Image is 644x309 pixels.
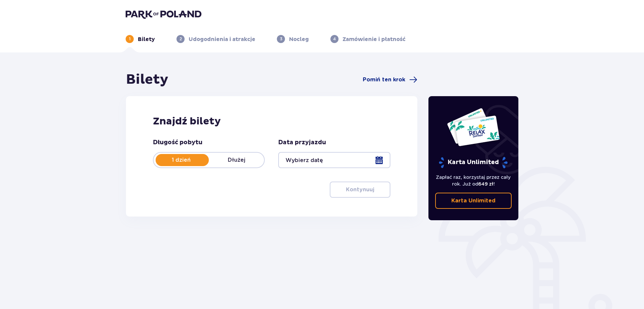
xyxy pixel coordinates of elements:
div: 2Udogodnienia i atrakcje [176,35,255,43]
p: 1 [129,36,131,42]
p: 4 [333,36,336,42]
p: Nocleg [289,36,309,43]
p: Bilety [138,36,155,43]
a: Pomiń ten krok [363,76,417,84]
div: 4Zamówienie i płatność [330,35,406,43]
button: Kontynuuj [330,182,390,198]
p: 3 [280,36,282,42]
p: Kontynuuj [346,186,374,193]
span: 649 zł [478,181,493,187]
img: Park of Poland logo [126,9,201,19]
p: 2 [180,36,182,42]
h2: Znajdź bilety [153,115,390,128]
p: Udogodnienia i atrakcje [189,36,255,43]
p: Data przyjazdu [278,139,326,147]
p: Długość pobytu [153,139,202,147]
div: 3Nocleg [277,35,309,43]
p: Karta Unlimited [451,197,495,204]
h1: Bilety [126,71,168,88]
span: Pomiń ten krok [363,76,405,83]
img: Dwie karty całoroczne do Suntago z napisem 'UNLIMITED RELAX', na białym tle z tropikalnymi liśćmi... [447,108,500,147]
p: Karta Unlimited [438,157,508,168]
div: 1Bilety [126,35,155,43]
p: 1 dzień [154,156,209,164]
p: Dłużej [209,156,264,164]
p: Zapłać raz, korzystaj przez cały rok. Już od ! [435,174,512,187]
p: Zamówienie i płatność [343,36,406,43]
a: Karta Unlimited [435,193,512,209]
